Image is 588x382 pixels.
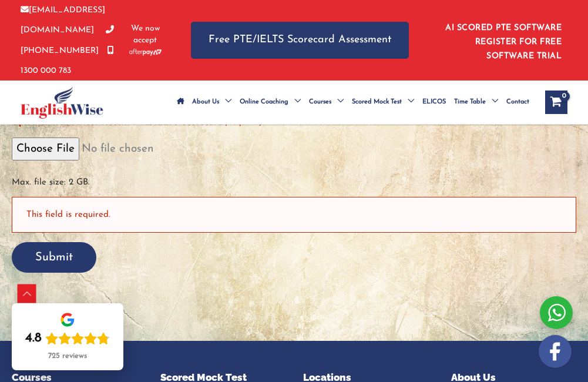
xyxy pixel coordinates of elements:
[173,82,533,123] nav: Site Navigation: Main Menu
[348,82,418,123] a: Scored Mock TestMenu Toggle
[192,82,219,123] span: About Us
[129,23,162,46] span: We now accept
[539,335,572,368] img: white-facebook.png
[422,82,446,123] span: ELICOS
[188,82,236,123] a: About UsMenu Toggle
[288,82,301,123] span: Menu Toggle
[12,242,96,273] input: Submit
[21,6,105,35] a: [EMAIL_ADDRESS][DOMAIN_NAME]
[305,82,348,123] a: CoursesMenu Toggle
[545,91,567,114] a: View Shopping Cart, empty
[432,14,567,66] aside: Header Widget 1
[502,82,533,123] a: Contact
[445,24,562,61] a: AI SCORED PTE SOFTWARE REGISTER FOR FREE SOFTWARE TRIAL
[12,165,576,192] span: Max. file size: 2 GB.
[48,351,87,361] div: 725 reviews
[21,26,114,55] a: [PHONE_NUMBER]
[25,330,110,347] div: Rating: 4.8 out of 5
[331,82,344,123] span: Menu Toggle
[450,82,502,123] a: Time TableMenu Toggle
[486,82,498,123] span: Menu Toggle
[506,82,529,123] span: Contact
[21,46,114,75] a: 1300 000 783
[454,82,486,123] span: Time Table
[21,86,103,119] img: cropped-ew-logo
[418,82,450,123] a: ELICOS
[240,82,288,123] span: Online Coaching
[25,330,42,347] div: 4.8
[219,82,231,123] span: Menu Toggle
[352,82,402,123] span: Scored Mock Test
[191,22,409,59] a: Free PTE/IELTS Scorecard Assessment
[402,82,414,123] span: Menu Toggle
[129,49,162,55] img: Afterpay-Logo
[236,82,305,123] a: Online CoachingMenu Toggle
[12,197,576,233] div: This field is required.
[309,82,331,123] span: Courses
